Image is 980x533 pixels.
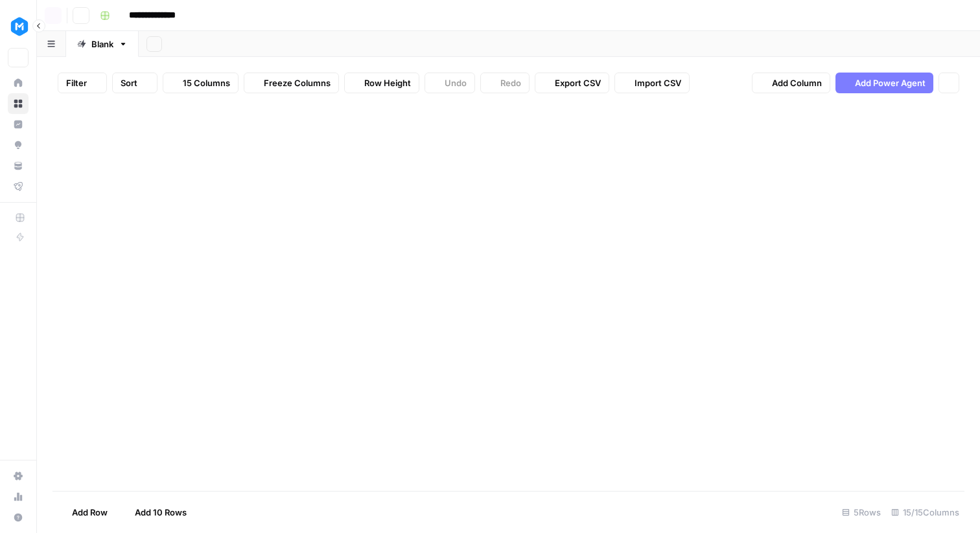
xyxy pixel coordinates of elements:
span: Sort [121,76,137,89]
span: Row Height [364,76,411,89]
button: Filter [58,73,107,93]
button: Sort [112,73,157,93]
a: Browse [8,93,29,114]
a: Blank [66,31,139,57]
button: Workspace: MeisterTask [8,10,29,43]
button: Add Row [52,502,115,523]
button: Add Column [752,73,830,93]
img: MeisterTask Logo [8,15,31,38]
button: Add Power Agent [835,73,933,93]
button: Help + Support [8,507,29,528]
a: Usage [8,486,29,507]
span: 15 Columns [183,76,230,89]
button: Import CSV [614,73,690,93]
button: Redo [480,73,530,93]
div: 5 Rows [837,502,886,523]
button: Export CSV [535,73,609,93]
button: Row Height [344,73,419,93]
button: Freeze Columns [244,73,339,93]
span: Export CSV [555,76,601,89]
div: 15/15 Columns [886,502,964,523]
a: Home [8,73,29,93]
button: Undo [425,73,475,93]
a: Opportunities [8,135,29,155]
span: Add Column [772,76,822,89]
span: Add Power Agent [855,76,926,89]
span: Add Row [72,506,108,519]
span: Undo [445,76,467,89]
span: Import CSV [635,76,681,89]
a: Flightpath [8,176,29,197]
span: Redo [500,76,521,89]
span: Filter [66,76,87,89]
a: Insights [8,114,29,135]
button: Add 10 Rows [115,502,194,523]
button: 15 Columns [163,73,239,93]
div: Blank [91,38,113,51]
a: Your Data [8,155,29,176]
span: Add 10 Rows [135,506,187,519]
span: Freeze Columns [264,76,331,89]
a: Settings [8,466,29,486]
